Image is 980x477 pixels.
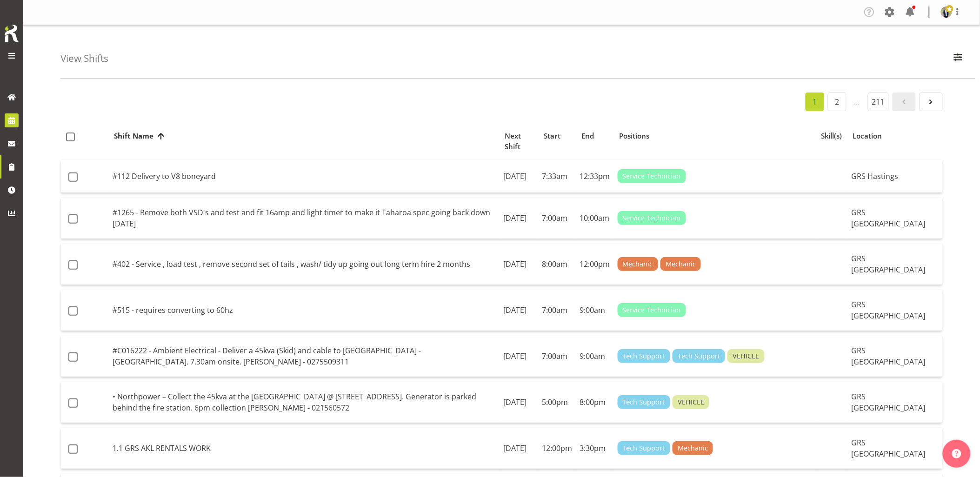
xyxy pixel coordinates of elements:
span: Mechanic [666,259,696,269]
h4: View Shifts [60,53,108,64]
span: Service Technician [623,213,681,223]
td: 9:00am [576,336,614,377]
td: 7:00am [539,198,576,239]
span: Shift Name [114,131,153,141]
span: GRS [GEOGRAPHIC_DATA] [852,299,926,321]
span: Skill(s) [821,131,842,141]
td: 8:00pm [576,382,614,423]
td: 5:00pm [539,382,576,423]
span: Next Shift [505,131,533,152]
td: [DATE] [500,382,538,423]
td: 10:00am [576,198,614,239]
td: [DATE] [500,160,538,193]
span: Positions [619,131,649,141]
td: 1.1 GRS AKL RENTALS WORK [109,428,500,469]
td: #C016222 - Ambient Electrical - Deliver a 45kva (Skid) and cable to [GEOGRAPHIC_DATA] - [GEOGRAPH... [109,336,500,377]
span: Start [544,131,560,141]
span: Location [853,131,882,141]
span: End [581,131,594,141]
td: [DATE] [500,336,538,377]
button: Filter Employees [948,48,968,69]
span: Tech Support [678,351,720,361]
span: Service Technician [623,171,681,181]
img: help-xxl-2.png [952,449,961,458]
td: 7:00am [539,290,576,331]
span: VEHICLE [678,397,704,407]
td: 7:00am [539,336,576,377]
span: Mechanic [623,259,653,269]
span: Tech Support [623,351,665,361]
td: 7:33am [539,160,576,193]
td: #515 - requires converting to 60hz [109,290,500,331]
a: 2 [828,93,847,111]
td: 12:00pm [539,428,576,469]
span: Tech Support [623,443,665,453]
img: Rosterit icon logo [2,23,21,44]
span: GRS [GEOGRAPHIC_DATA] [852,345,926,367]
td: #1265 - Remove both VSD's and test and fit 16amp and light timer to make it Taharoa spec going ba... [109,198,500,239]
a: 211 [868,93,889,111]
span: GRS [GEOGRAPHIC_DATA] [852,437,926,459]
td: 9:00am [576,290,614,331]
td: #112 Delivery to V8 boneyard [109,160,500,193]
span: VEHICLE [733,351,760,361]
td: 12:33pm [576,160,614,193]
span: Mechanic [678,443,708,453]
img: kelepi-pauuadf51ac2b38380d4c50de8760bb396c3.png [941,7,952,18]
span: GRS [GEOGRAPHIC_DATA] [852,253,926,275]
span: Tech Support [623,397,665,407]
td: [DATE] [500,198,538,239]
span: GRS [GEOGRAPHIC_DATA] [852,207,926,229]
span: GRS [GEOGRAPHIC_DATA] [852,391,926,413]
td: • Northpower – Collect the 45kva at the [GEOGRAPHIC_DATA] @ [STREET_ADDRESS]. Generator is parked... [109,382,500,423]
td: 8:00am [539,244,576,285]
td: 3:30pm [576,428,614,469]
td: [DATE] [500,244,538,285]
td: #402 - Service , load test , remove second set of tails , wash/ tidy up going out long term hire ... [109,244,500,285]
td: [DATE] [500,290,538,331]
td: 12:00pm [576,244,614,285]
span: GRS Hastings [852,171,899,181]
span: Service Technician [623,305,681,315]
td: [DATE] [500,428,538,469]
